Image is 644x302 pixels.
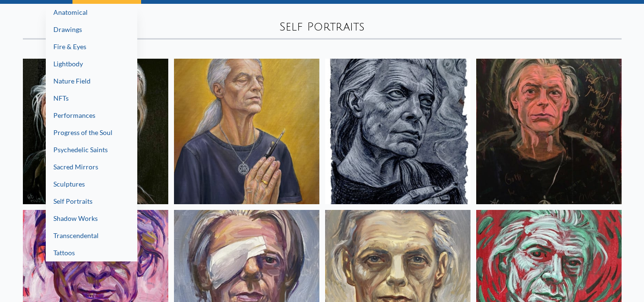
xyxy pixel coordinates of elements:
[46,55,137,73] a: Lightbody
[46,90,137,107] a: NFTs
[46,38,137,55] a: Fire & Eyes
[46,107,137,124] a: Performances
[46,73,137,90] a: Nature Field
[46,227,137,244] a: Transcendental
[46,141,137,158] a: Psychedelic Saints
[46,158,137,176] a: Sacred Mirrors
[46,21,137,38] a: Drawings
[46,124,137,141] a: Progress of the Soul
[46,193,137,210] a: Self Portraits
[46,4,137,21] a: Anatomical
[46,176,137,193] a: Sculptures
[46,244,137,261] a: Tattoos
[46,210,137,227] a: Shadow Works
